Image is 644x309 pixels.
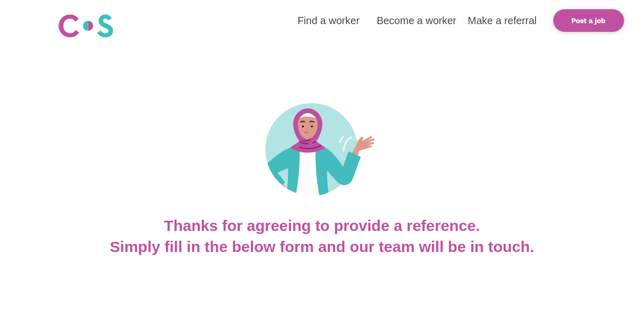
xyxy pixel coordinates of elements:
b: Post a job [571,16,606,25]
a: Find a worker [298,15,360,26]
b: Thanks for agreeing to provide a reference. [164,217,480,234]
b: Simply fill in the below form and our team will be in touch. [110,238,534,255]
a: Post a job [553,9,624,32]
a: Become a worker [377,15,456,26]
a: Make a referral [468,15,537,26]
